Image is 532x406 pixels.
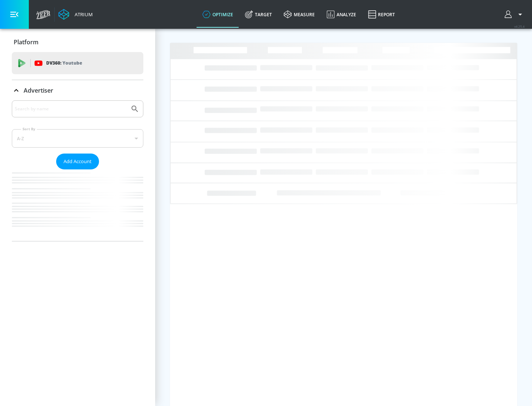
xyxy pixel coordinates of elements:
a: Atrium [58,9,93,20]
p: DV360: [46,59,82,67]
span: Add Account [64,157,92,166]
div: Advertiser [12,100,143,241]
div: Atrium [72,11,93,18]
p: Advertiser [24,86,53,94]
nav: list of Advertiser [12,169,143,241]
p: Platform [14,38,38,46]
div: Platform [12,32,143,52]
a: Target [239,1,278,28]
div: A-Z [12,129,143,148]
a: Report [362,1,401,28]
input: Search by name [15,104,127,114]
a: Analyze [321,1,362,28]
button: Add Account [56,154,99,169]
span: v 4.25.4 [514,24,525,28]
div: Advertiser [12,80,143,101]
a: measure [278,1,321,28]
p: Youtube [62,59,82,67]
a: optimize [197,1,239,28]
label: Sort By [21,127,37,131]
div: DV360: Youtube [12,52,143,74]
